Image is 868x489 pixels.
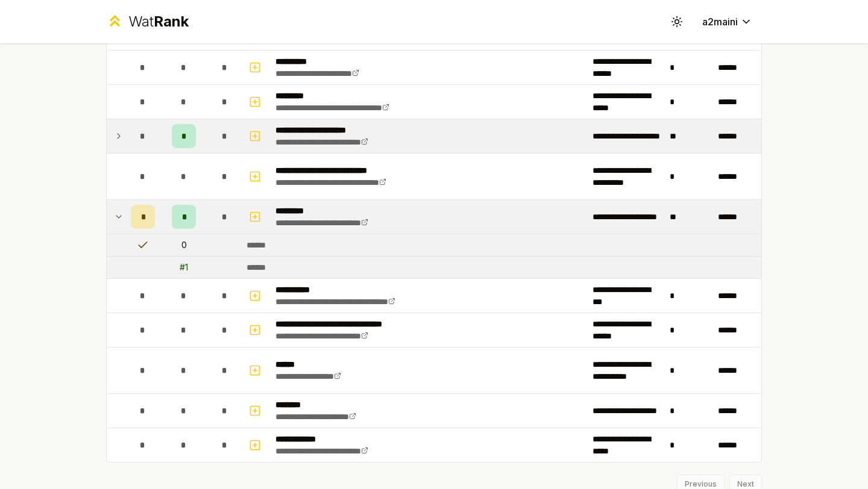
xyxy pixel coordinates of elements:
[160,234,208,256] td: 0
[106,12,189,31] a: WatRank
[128,12,189,31] div: Wat
[154,13,189,30] span: Rank
[693,11,762,33] button: a2maini
[180,261,188,273] div: # 1
[702,14,738,29] span: a2maini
